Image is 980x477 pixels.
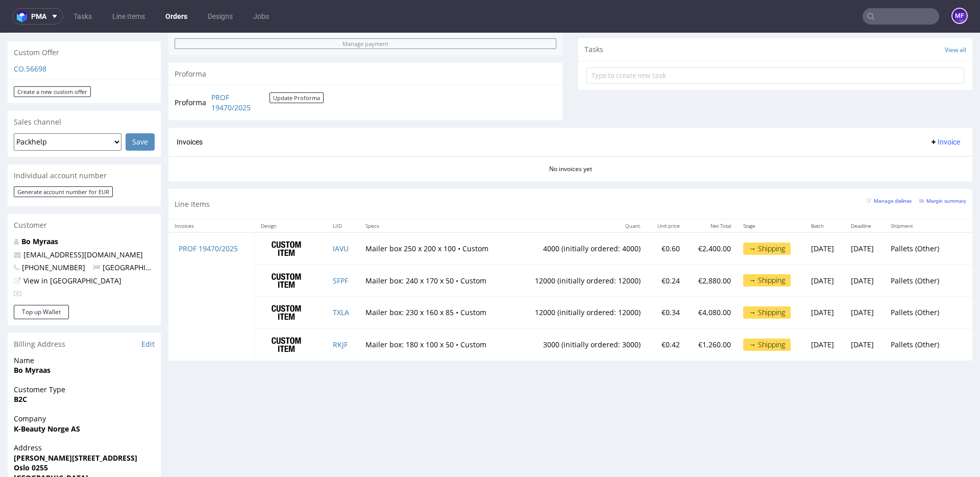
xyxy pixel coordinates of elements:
td: Pallets (Other) [885,264,953,296]
img: ico-item-custom-a8f9c3db6a5631ce2f509e228e8b95abde266dc4376634de7b166047de09ff05.png [261,267,312,293]
a: Jobs [247,8,275,25]
div: No invoices yet [168,124,972,141]
strong: Oslo 0255 [14,430,48,440]
td: Pallets (Other) [885,232,953,264]
strong: K-Beauty Norge AS [14,391,80,401]
th: Invoices [168,187,255,200]
img: ico-item-custom-a8f9c3db6a5631ce2f509e228e8b95abde266dc4376634de7b166047de09ff05.png [261,235,312,261]
td: [DATE] [805,296,845,328]
button: Top up Wallet [14,272,69,287]
input: Save [126,101,155,118]
button: Update Proforma [269,60,324,70]
span: Name [14,323,155,333]
td: [DATE] [805,232,845,264]
span: Company [14,381,155,391]
div: → Shipping [743,210,791,222]
strong: Bo Myraas [14,332,51,342]
a: Line Items [106,8,151,25]
div: Billing Address [8,300,161,323]
input: Type to create new task [586,35,964,51]
td: Pallets (Other) [885,296,953,328]
div: → Shipping [743,242,791,254]
span: Invoices [177,105,203,113]
a: [EMAIL_ADDRESS][DOMAIN_NAME] [23,217,143,227]
div: Customer [8,181,161,204]
a: PROF 19470/2025 [179,211,238,221]
a: CO.56698 [14,31,46,41]
a: RKJF [333,307,348,317]
img: ico-item-custom-a8f9c3db6a5631ce2f509e228e8b95abde266dc4376634de7b166047de09ff05.png [261,299,312,325]
td: Proforma [175,59,209,81]
small: Margin summary [919,165,966,171]
a: Create a new custom offer [14,54,91,64]
td: €0.24 [647,232,686,264]
span: pma [31,13,46,20]
td: 3000 (initially ordered: 3000) [512,296,646,328]
td: Mailer box: 240 x 170 x 50 • Custom [359,232,513,264]
td: €0.34 [647,264,686,296]
img: ico-item-custom-a8f9c3db6a5631ce2f509e228e8b95abde266dc4376634de7b166047de09ff05.png [261,203,312,229]
div: Individual account number [8,132,161,154]
a: TXLA [333,275,349,284]
th: Quant. [512,187,646,200]
td: [DATE] [805,200,845,232]
a: Edit [141,306,155,317]
td: [DATE] [845,232,885,264]
p: €1,260.00 [692,307,731,317]
td: 4000 (initially ordered: 4000) [512,200,646,232]
th: Batch [805,187,845,200]
a: View in [GEOGRAPHIC_DATA] [23,243,121,253]
td: 12000 (initially ordered: 12000) [512,264,646,296]
div: → Shipping [743,306,791,318]
td: €0.60 [647,200,686,232]
div: Sales channel [8,78,161,101]
div: Line Items [168,156,972,186]
span: [GEOGRAPHIC_DATA] [93,230,174,240]
span: Invoice [929,105,960,113]
th: Unit price [647,187,686,200]
span: Address [14,410,155,420]
span: [PHONE_NUMBER] [14,230,85,240]
strong: [PERSON_NAME][STREET_ADDRESS] [14,420,137,430]
div: Proforma [168,30,562,53]
td: Pallets (Other) [885,200,953,232]
th: Design [255,187,327,200]
th: LIID [327,187,359,200]
a: PROF 19470/2025 [211,60,269,80]
td: [DATE] [845,200,885,232]
td: €0.42 [647,296,686,328]
td: Mailer box 250 x 200 x 100 • Custom [359,200,513,232]
small: Manage dielines [866,165,912,171]
div: → Shipping [743,274,791,286]
strong: B2C [14,362,27,371]
figcaption: MF [952,9,967,23]
td: [DATE] [845,264,885,296]
p: €2,880.00 [692,243,731,253]
th: Stage [737,187,805,200]
button: Generate account number for EUR [14,154,113,164]
td: [DATE] [845,296,885,328]
a: Bo Myraas [21,204,58,213]
a: Designs [202,8,239,25]
p: €4,080.00 [692,275,731,285]
a: IAVU [333,211,349,221]
a: Tasks [67,8,98,25]
a: SFPF [333,243,348,253]
td: Mailer box: 180 x 100 x 50 • Custom [359,296,513,328]
th: Deadline [845,187,885,200]
strong: [GEOGRAPHIC_DATA] [14,440,88,450]
span: Customer Type [14,352,155,362]
p: €2,400.00 [692,211,731,221]
a: Orders [159,8,193,25]
th: Net Total [686,187,737,200]
div: Custom Offer [8,9,161,31]
button: pma [12,8,63,25]
th: Specs [359,187,513,200]
span: Tasks [584,12,603,22]
a: View all [945,13,966,21]
td: 12000 (initially ordered: 12000) [512,232,646,264]
td: [DATE] [805,264,845,296]
th: Shipment [885,187,953,200]
button: Invoice [925,103,964,115]
img: logo [17,11,31,22]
